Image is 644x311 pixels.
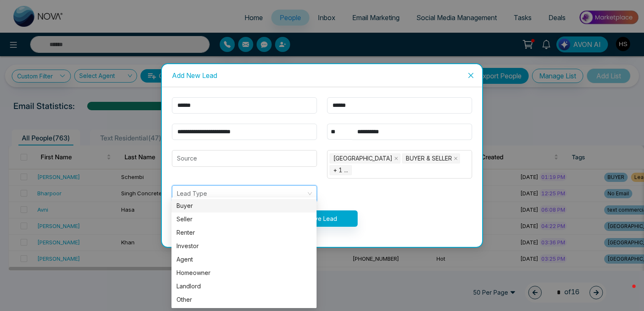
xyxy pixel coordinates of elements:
div: Renter [171,226,317,239]
div: Landlord [177,282,312,291]
div: Landlord [171,280,317,293]
span: close [394,156,398,161]
div: Investor [171,239,317,253]
div: Renter [177,228,312,237]
span: + 1 ... [330,165,352,175]
div: Homeowner [171,266,317,280]
div: Other [177,295,312,304]
span: close [467,72,474,79]
div: Seller [171,213,317,226]
span: BUYER & SELLER [402,153,460,163]
button: Close [460,64,482,87]
span: Waterloo [330,153,400,163]
div: Agent [171,253,317,266]
div: Other [171,293,317,306]
span: + 1 ... [333,166,348,175]
div: Buyer [177,201,312,210]
div: Investor [177,241,312,251]
div: Buyer [171,199,317,213]
span: [GEOGRAPHIC_DATA] [333,154,392,163]
div: Add New Lead [172,71,472,80]
span: close [454,156,458,161]
div: Homeowner [177,268,312,277]
div: Seller [177,215,312,224]
iframe: Intercom live chat [615,282,636,303]
div: Agent [177,255,312,264]
span: BUYER & SELLER [406,154,452,163]
button: Save Lead [287,210,358,227]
